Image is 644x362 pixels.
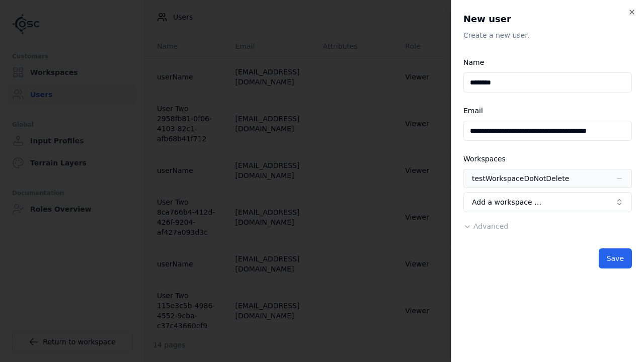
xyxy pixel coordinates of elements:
[472,197,541,207] span: Add a workspace …
[472,173,569,184] div: testWorkspaceDoNotDelete
[463,30,632,40] p: Create a new user.
[463,12,632,26] h2: New user
[473,222,508,230] span: Advanced
[463,155,506,163] label: Workspaces
[463,221,508,231] button: Advanced
[599,248,632,268] button: Save
[463,107,483,115] label: Email
[463,58,484,66] label: Name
